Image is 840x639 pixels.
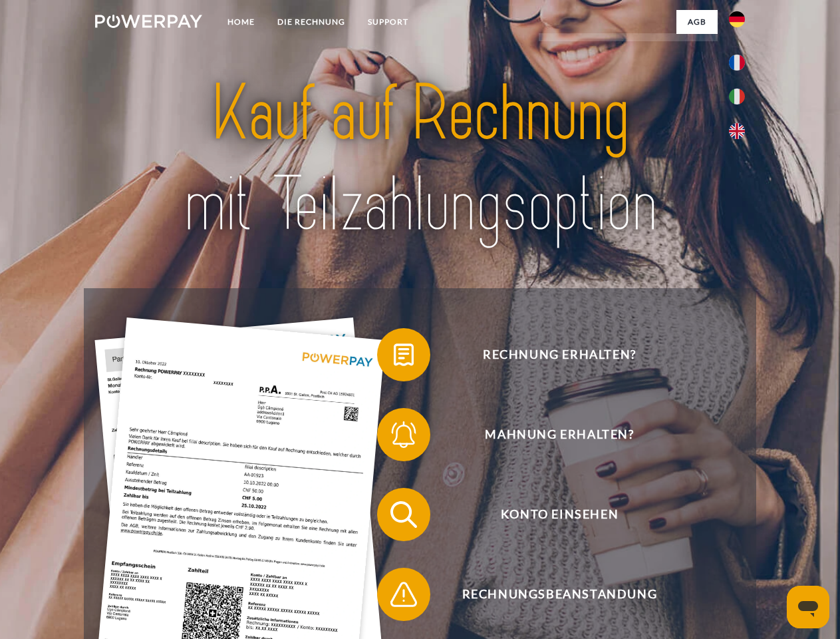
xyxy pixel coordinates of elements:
[539,33,718,57] a: AGB (Kauf auf Rechnung)
[266,10,356,34] a: DIE RECHNUNG
[95,15,202,28] img: logo-powerpay-white.svg
[396,328,722,381] span: Rechnung erhalten?
[377,568,723,621] button: Rechnungsbeanstandung
[729,55,745,71] img: fr
[787,586,829,628] iframe: Schaltfläche zum Öffnen des Messaging-Fensters
[216,10,266,34] a: Home
[387,498,420,531] img: qb_search.svg
[377,328,723,381] button: Rechnung erhalten?
[396,568,722,621] span: Rechnungsbeanstandung
[377,488,723,541] button: Konto einsehen
[729,11,745,27] img: de
[387,338,420,371] img: qb_bill.svg
[396,488,722,541] span: Konto einsehen
[729,89,745,105] img: it
[377,408,723,461] button: Mahnung erhalten?
[127,64,713,255] img: title-powerpay_de.svg
[387,418,420,451] img: qb_bell.svg
[356,10,420,34] a: SUPPORT
[729,123,745,139] img: en
[676,10,718,34] a: agb
[387,578,420,611] img: qb_warning.svg
[396,408,722,461] span: Mahnung erhalten?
